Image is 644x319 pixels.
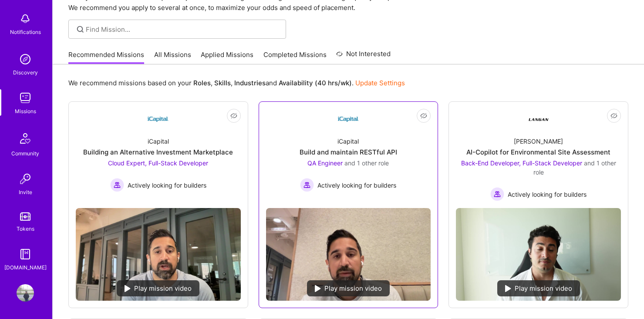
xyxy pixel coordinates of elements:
span: QA Engineer [307,159,343,167]
div: Missions [15,107,36,116]
span: Back-End Developer, Full-Stack Developer [461,159,582,167]
div: iCapital [148,137,169,146]
b: Availability (40 hrs/wk) [279,79,352,87]
i: icon SearchGrey [75,24,85,34]
img: User Avatar [17,284,34,302]
img: No Mission [456,208,621,301]
div: Play mission video [307,280,390,296]
img: bell [17,10,34,27]
div: Notifications [10,27,41,37]
input: Find Mission... [86,25,280,34]
img: Actively looking for builders [110,178,124,192]
div: Invite [19,188,32,197]
i: icon EyeClosed [420,112,427,119]
div: Play mission video [117,280,199,296]
img: play [315,285,321,292]
div: Discovery [13,68,38,77]
img: No Mission [266,208,431,301]
span: Actively looking for builders [508,190,587,199]
a: Company Logo[PERSON_NAME]AI-Copilot for Environmental Site AssessmentBack-End Developer, Full-Sta... [456,109,621,201]
div: AI-Copilot for Environmental Site Assessment [466,148,610,157]
img: Community [15,128,36,149]
img: Invite [17,170,34,188]
div: iCapital [337,137,359,146]
img: tokens [20,212,30,221]
a: Completed Missions [263,50,327,64]
img: Company Logo [338,109,359,130]
div: [DOMAIN_NAME] [4,263,47,272]
div: [PERSON_NAME] [514,137,563,146]
div: Build and maintain RESTful API [300,148,397,157]
span: Actively looking for builders [317,181,396,190]
img: play [505,285,511,292]
a: All Missions [154,50,191,64]
img: Actively looking for builders [490,187,504,201]
img: Company Logo [148,109,169,130]
img: Actively looking for builders [300,178,314,192]
a: Update Settings [355,79,405,87]
img: discovery [17,50,34,68]
a: Recommended Missions [68,50,144,64]
a: Applied Missions [201,50,253,64]
p: We recommend missions based on your , , and . [68,78,405,87]
span: Cloud Expert, Full-Stack Developer [108,159,208,167]
div: Tokens [17,224,34,233]
img: play [125,285,131,292]
img: No Mission [76,208,241,301]
div: Building an Alternative Investment Marketplace [83,148,233,157]
div: Play mission video [497,280,580,296]
div: Community [11,149,39,158]
span: Actively looking for builders [128,181,206,190]
img: teamwork [17,89,34,107]
b: Roles [193,79,211,87]
i: icon EyeClosed [610,112,617,119]
a: Company LogoiCapitalBuild and maintain RESTful APIQA Engineer and 1 other roleActively looking fo... [266,109,431,201]
b: Industries [234,79,266,87]
img: Company Logo [528,109,549,130]
i: icon EyeClosed [230,112,237,119]
span: and 1 other role [344,159,389,167]
a: Not Interested [336,49,391,64]
b: Skills [214,79,231,87]
a: Company LogoiCapitalBuilding an Alternative Investment MarketplaceCloud Expert, Full-Stack Develo... [76,109,241,201]
img: guide book [17,245,34,263]
a: User Avatar [14,284,36,302]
